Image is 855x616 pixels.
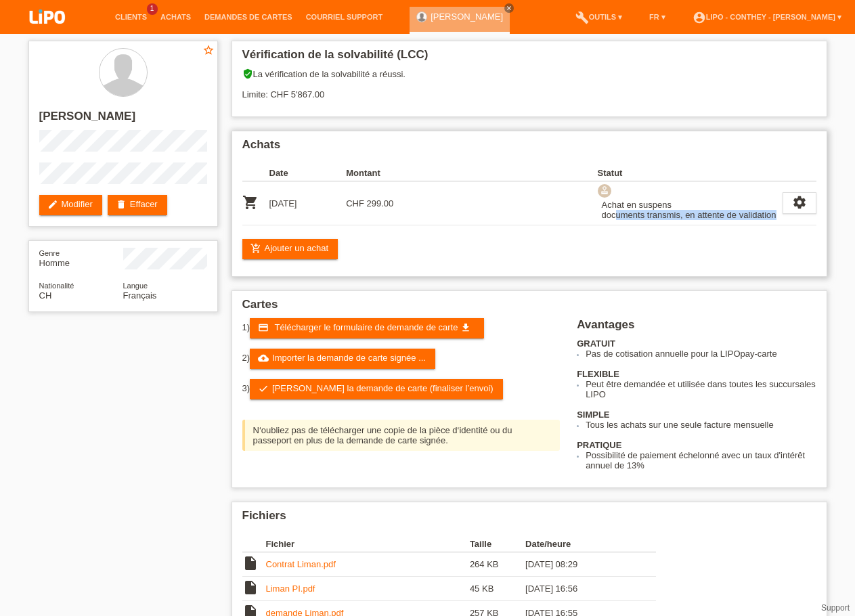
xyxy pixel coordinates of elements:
[250,243,261,254] i: add_shopping_cart
[39,249,60,257] span: Genre
[47,199,58,210] i: edit
[577,410,609,420] b: SIMPLE
[569,13,629,21] a: buildOutils ▾
[39,290,52,301] span: Suisse
[123,282,148,290] span: Langue
[577,318,816,338] h2: Avantages
[258,353,269,364] i: cloud_upload
[693,11,706,24] i: account_circle
[586,420,816,430] li: Tous les achats sur une seule facture mensuelle
[242,555,259,571] i: insert_drive_file
[586,450,816,470] li: Possibilité de paiement échelonné avec un taux d'intérêt annuel de 13%
[242,579,259,596] i: insert_drive_file
[470,577,525,601] td: 45 KB
[642,13,672,21] a: FR ▾
[39,195,102,215] a: editModifier
[250,349,435,369] a: cloud_uploadImporter la demande de carte signée ...
[577,440,621,450] b: PRATIQUE
[242,509,816,529] h2: Fichiers
[242,68,253,79] i: verified_user
[600,185,609,195] i: approval
[598,198,776,222] div: Achat en suspens documents transmis, en attente de validation
[346,181,423,225] td: CHF 299.00
[598,165,783,181] th: Statut
[242,68,816,110] div: La vérification de la solvabilité a réussi. Limite: CHF 5'867.00
[525,536,636,552] th: Date/heure
[274,322,458,332] span: Télécharger le formulaire de demande de carte
[504,3,514,13] a: close
[242,379,561,399] div: 3)
[506,5,512,12] i: close
[577,338,615,349] b: GRATUIT
[250,379,503,399] a: check[PERSON_NAME] la demande de carte (finaliser l’envoi)
[39,110,207,130] h2: [PERSON_NAME]
[258,322,269,333] i: credit_card
[266,559,336,569] a: Contrat Liman.pdf
[108,13,154,21] a: Clients
[242,318,561,338] div: 1)
[108,195,167,215] a: deleteEffacer
[242,48,816,68] h2: Vérification de la solvabilité (LCC)
[792,195,807,210] i: settings
[147,3,158,15] span: 1
[586,379,816,399] li: Peut être demandée et utilisée dans toutes les succursales LIPO
[575,11,589,24] i: build
[577,369,619,379] b: FLEXIBLE
[123,290,157,301] span: Français
[198,13,299,21] a: Demandes de cartes
[460,322,471,333] i: get_app
[242,239,338,259] a: add_shopping_cartAjouter un achat
[154,13,198,21] a: Achats
[258,383,269,394] i: check
[14,28,81,38] a: LIPO pay
[202,44,215,56] i: star_border
[116,199,127,210] i: delete
[686,13,848,21] a: account_circleLIPO - Conthey - [PERSON_NAME] ▾
[202,44,215,58] a: star_border
[242,194,259,211] i: POSP00026146
[266,584,315,594] a: Liman PI.pdf
[39,248,123,268] div: Homme
[525,577,636,601] td: [DATE] 16:56
[250,318,484,338] a: credit_card Télécharger le formulaire de demande de carte get_app
[821,603,850,613] a: Support
[269,181,347,225] td: [DATE]
[242,349,561,369] div: 2)
[470,536,525,552] th: Taille
[470,552,525,577] td: 264 KB
[266,536,470,552] th: Fichier
[242,420,561,451] div: N‘oubliez pas de télécharger une copie de la pièce d‘identité ou du passeport en plus de la deman...
[346,165,423,181] th: Montant
[525,552,636,577] td: [DATE] 08:29
[242,138,816,158] h2: Achats
[431,12,503,22] a: [PERSON_NAME]
[269,165,347,181] th: Date
[39,282,74,290] span: Nationalité
[242,298,816,318] h2: Cartes
[586,349,816,359] li: Pas de cotisation annuelle pour la LIPOpay-carte
[299,13,389,21] a: Courriel Support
